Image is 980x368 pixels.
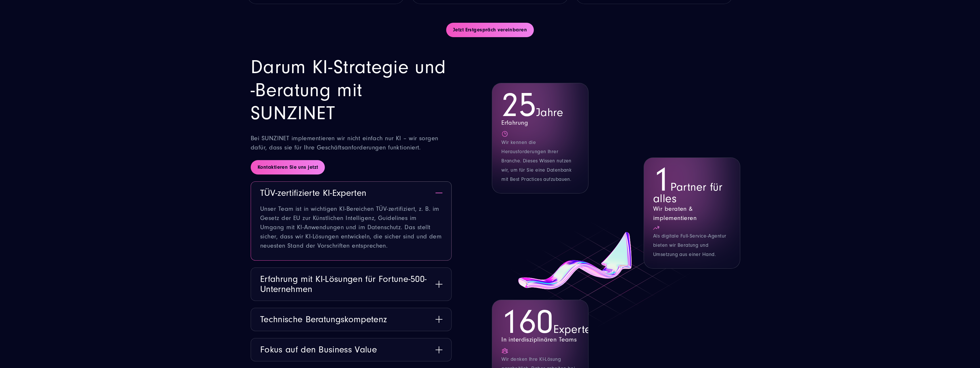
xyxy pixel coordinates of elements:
span: 160 [501,303,553,342]
p: Bei SUNZINET implementieren wir nicht einfach nur KI – wir sorgen dafür, dass sie für Ihre Geschä... [251,134,452,152]
p: Als digitale Full-Service-Agentur bieten wir Beratung und Umsetzung aus einer Hand. [653,232,731,259]
img: Pfeil Icon | KI-Strategie und -Beratung mit SUNZINET [653,226,659,230]
img: Uhr Icon | KI-Strategie und -Beratung mit SUNZINET [501,130,508,137]
img: Icon User | KI-Strategie und -Beratung mit SUNZINET [501,347,508,354]
strong: Erfahrung [501,118,579,128]
span: 25 [501,86,536,125]
p: Wir kennen die Herausforderungen Ihrer Branche. Dieses Wissen nutzen wir, um für Sie eine Datenba... [501,138,579,184]
span: Jahre [501,92,579,118]
span: Partner für alles [653,167,731,204]
span: 1 [653,161,670,199]
button: TÜV-zertifizierte KI-Experten [251,182,451,204]
button: Technische Beratungskompetenz [251,308,451,331]
button: Fokus auf den Business Value [251,338,451,361]
h2: Darum KI-Strategie und -Beratung mit SUNZINET [251,56,452,125]
span: Experten [501,309,579,335]
a: Jetzt Erstgespräch vereinbaren [446,23,534,37]
strong: Wir beraten & implementieren [653,204,731,223]
a: Kontaktieren Sie uns jetzt [251,160,325,174]
strong: In interdisziplinären Teams [501,335,579,344]
button: Erfahrung mit KI-Lösungen für Fortune-500-Unternehmen [251,268,451,301]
